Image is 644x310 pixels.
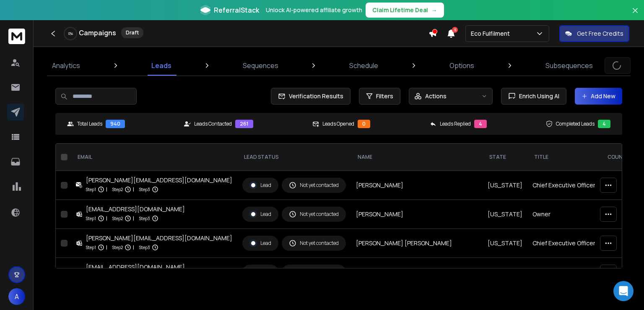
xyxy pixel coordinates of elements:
[527,200,601,229] td: Owner
[359,88,400,105] button: Filters
[289,239,339,247] div: Not yet contacted
[598,120,610,128] div: 4
[106,120,125,128] div: 940
[440,121,471,127] p: Leads Replied
[349,60,378,71] p: Schedule
[86,263,185,271] div: [EMAIL_ADDRESS][DOMAIN_NAME]
[540,55,598,76] a: Subsequences
[235,120,253,128] div: 261
[501,88,566,105] button: Enrich Using AI
[577,29,623,38] p: Get Free Credits
[86,176,232,184] div: [PERSON_NAME][EMAIL_ADDRESS][DOMAIN_NAME]
[243,60,278,71] p: Sequences
[86,214,96,223] p: Step 1
[471,29,513,38] p: Eco Fulfilment
[452,27,458,33] span: 5
[112,243,123,252] p: Step 2
[351,258,483,287] td: [PERSON_NAME]
[483,144,527,171] th: State
[351,229,483,258] td: [PERSON_NAME] [PERSON_NAME]
[133,185,134,194] p: |
[249,181,271,189] div: Lead
[52,60,80,71] p: Analytics
[449,60,474,71] p: Options
[575,88,622,105] button: Add New
[289,181,339,189] div: Not yet contacted
[527,258,601,287] td: Founder
[344,55,383,76] a: Schedule
[86,185,96,194] p: Step 1
[559,25,629,42] button: Get Free Credits
[358,120,370,128] div: 0
[286,92,343,100] span: Verification Results
[431,6,437,14] span: →
[106,185,107,194] p: |
[151,60,171,71] p: Leads
[351,171,483,200] td: [PERSON_NAME]
[237,144,351,171] th: LEAD STATUS
[351,144,483,171] th: NAME
[425,92,447,100] p: Actions
[474,120,487,128] div: 4
[376,92,393,100] span: Filters
[289,210,339,218] div: Not yet contacted
[351,200,483,229] td: [PERSON_NAME]
[106,214,107,223] p: |
[545,60,593,71] p: Subsequences
[483,200,527,229] td: [US_STATE]
[139,243,150,252] p: Step 3
[556,121,595,127] p: Completed Leads
[121,27,143,38] div: Draft
[139,185,150,194] p: Step 3
[77,121,102,127] p: Total Leads
[112,214,123,223] p: Step 2
[483,258,527,287] td: [US_STATE]
[322,121,354,127] p: Leads Opened
[238,55,283,76] a: Sequences
[194,121,232,127] p: Leads Contacted
[71,144,237,171] th: EMAIL
[139,214,150,223] p: Step 3
[133,214,134,223] p: |
[527,171,601,200] td: Chief Executive Officer
[483,229,527,258] td: [US_STATE]
[613,281,634,301] div: Open Intercom Messenger
[68,31,73,36] p: 0 %
[527,144,601,171] th: title
[483,171,527,200] td: [US_STATE]
[249,239,271,247] div: Lead
[86,205,185,213] div: [EMAIL_ADDRESS][DOMAIN_NAME]
[516,92,559,100] span: Enrich Using AI
[106,243,107,252] p: |
[444,55,479,76] a: Options
[47,55,85,76] a: Analytics
[8,288,25,305] button: A
[146,55,177,76] a: Leads
[630,5,641,25] button: Close banner
[112,185,123,194] p: Step 2
[266,6,362,14] p: Unlock AI-powered affiliate growth
[527,229,601,258] td: Chief Executive Officer
[366,3,444,18] button: Claim Lifetime Deal→
[79,28,116,38] h1: Campaigns
[249,210,271,218] div: Lead
[86,234,232,242] div: [PERSON_NAME][EMAIL_ADDRESS][DOMAIN_NAME]
[133,243,134,252] p: |
[86,243,96,252] p: Step 1
[271,88,351,105] button: Verification Results
[214,5,259,15] span: ReferralStack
